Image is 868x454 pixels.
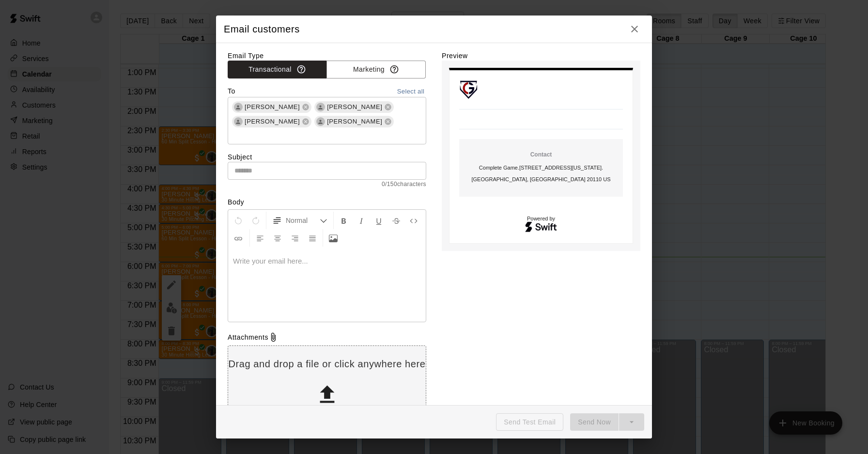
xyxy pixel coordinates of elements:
span: [PERSON_NAME] [241,102,304,112]
button: Format Strikethrough [388,212,404,229]
p: Drag and drop a file or click anywhere here [228,358,426,371]
div: [PERSON_NAME] [314,116,394,127]
img: Complete Game [459,80,479,99]
span: [PERSON_NAME] [241,117,304,126]
button: Upload Image [325,229,341,247]
button: Redo [248,212,264,229]
p: Powered by [459,216,623,221]
button: Center Align [269,229,286,247]
label: Email Type [228,51,426,61]
button: Marketing [326,61,426,78]
div: Christopher Herman [316,103,325,111]
button: Format Bold [336,212,352,229]
button: Left Align [252,229,268,247]
label: Body [228,197,426,207]
p: Contact [463,151,619,159]
label: Subject [228,152,426,162]
div: Attachments [228,332,426,342]
button: Insert Link [230,229,247,247]
button: Formatting Options [268,212,331,229]
span: [PERSON_NAME] [323,102,386,112]
h5: Email customers [224,23,300,36]
button: Select all [395,86,426,97]
div: [PERSON_NAME] [232,101,311,113]
button: Undo [230,212,247,229]
div: Douglas Herman [234,117,243,126]
label: To [228,86,235,97]
p: Complete Game . [STREET_ADDRESS][US_STATE]. [GEOGRAPHIC_DATA], [GEOGRAPHIC_DATA] 20110 US [463,162,619,185]
button: Transactional [228,61,327,78]
div: [PERSON_NAME] [314,101,394,113]
span: [PERSON_NAME] [323,117,386,126]
button: Format Underline [371,212,387,229]
img: Swift logo [525,220,558,234]
label: Preview [442,51,640,61]
button: Justify Align [304,229,321,247]
button: Insert Code [405,212,422,229]
div: Katarina Herman [234,103,243,111]
button: Format Italics [353,212,370,229]
div: split button [570,413,644,431]
div: [PERSON_NAME] [232,116,311,127]
span: Normal [286,216,320,225]
button: Right Align [287,229,303,247]
div: William Herman [316,117,325,126]
span: 0 / 150 characters [228,180,426,189]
